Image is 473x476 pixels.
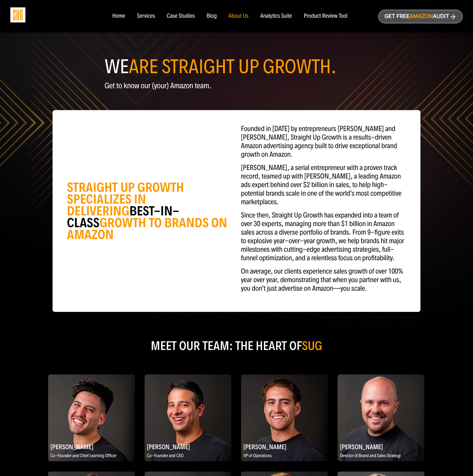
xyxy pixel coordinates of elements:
[260,13,292,19] a: Analytics Suite
[48,452,135,460] p: Co-Founder and Chief Learning Officer
[67,181,232,241] div: STRAIGHT UP GROWTH SPECIALIZES IN DELIVERING GROWTH TO BRANDS ON AMAZON
[338,441,424,452] h2: [PERSON_NAME]
[241,374,328,461] img: Marco Tejada, VP of Operations
[145,374,231,461] img: Evan Kesner, Co-Founder and CEO
[378,10,463,23] a: Get freeAmazonAudit
[410,13,433,19] span: Amazon
[48,374,135,461] img: Daniel Tejada, Co-Founder and Chief Learning Officer
[241,452,328,460] p: VP of Operations
[145,452,231,460] p: Co-Founder and CEO
[10,7,25,22] img: Sug
[241,267,406,293] p: On average, our clients experience sales growth of over 100% year over year, demonstrating that w...
[304,13,347,19] a: Product Review Tool
[241,163,406,206] p: [PERSON_NAME], a serial entrepreneur with a proven track record, teamed up with [PERSON_NAME], a ...
[241,211,406,262] p: Since then, Straight Up Growth has expanded into a team of over 30 experts, managing more than $1...
[104,81,368,90] p: Get to know our (your) Amazon team.
[104,58,368,76] h1: WE
[145,441,231,452] h2: [PERSON_NAME]
[302,338,322,353] span: SUG
[338,374,424,461] img: Brett Vetter, Director of Brand and Sales Strategy
[67,203,179,231] span: BEST-IN-CLASS
[112,13,125,19] a: Home
[241,125,406,159] p: Founded in [DATE] by entrepreneurs [PERSON_NAME] and [PERSON_NAME], Straight Up Growth is a resul...
[48,441,135,452] h2: [PERSON_NAME]
[129,55,336,78] span: ARE STRAIGHT UP GROWTH.
[241,441,328,452] h2: [PERSON_NAME]
[207,13,217,19] a: Blog
[229,13,249,19] a: About Us
[338,452,424,460] p: Director of Brand and Sales Strategy
[137,13,155,19] a: Services
[167,13,195,19] a: Case Studies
